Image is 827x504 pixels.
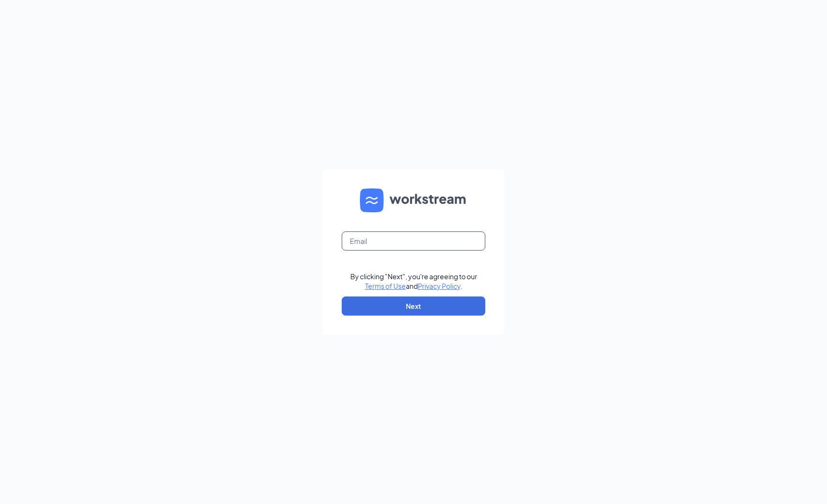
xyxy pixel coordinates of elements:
a: Terms of Use [365,282,406,290]
div: By clicking "Next", you're agreeing to our and . [350,272,477,291]
img: WS logo and Workstream text [360,188,467,212]
a: Privacy Policy [418,282,460,290]
button: Next [342,296,485,316]
input: Email [342,231,485,251]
